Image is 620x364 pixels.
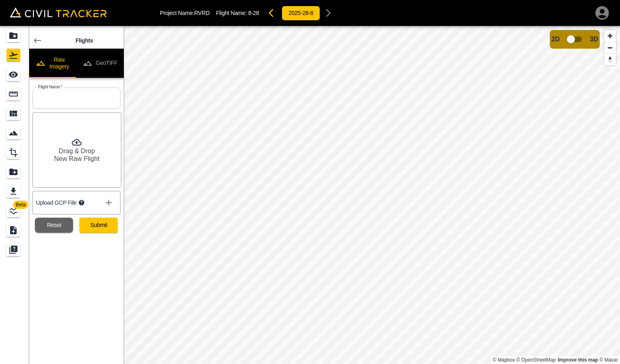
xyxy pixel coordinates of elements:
[493,357,515,363] a: Mapbox
[10,7,107,17] img: Civil Tracker
[604,42,616,54] button: Zoom out
[558,357,598,363] a: Map feedback
[590,36,598,43] span: 3D
[124,26,620,364] canvas: Map
[282,6,320,21] button: 2025-28-8
[216,10,259,16] p: Flight Name:
[551,36,560,43] span: 2D
[248,10,259,16] span: 8-28
[604,30,616,42] button: Zoom in
[599,357,618,363] a: Maxar
[517,357,556,363] a: OpenStreetMap
[604,54,616,65] button: Reset bearing to north
[160,10,210,16] p: Project Name: RVRD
